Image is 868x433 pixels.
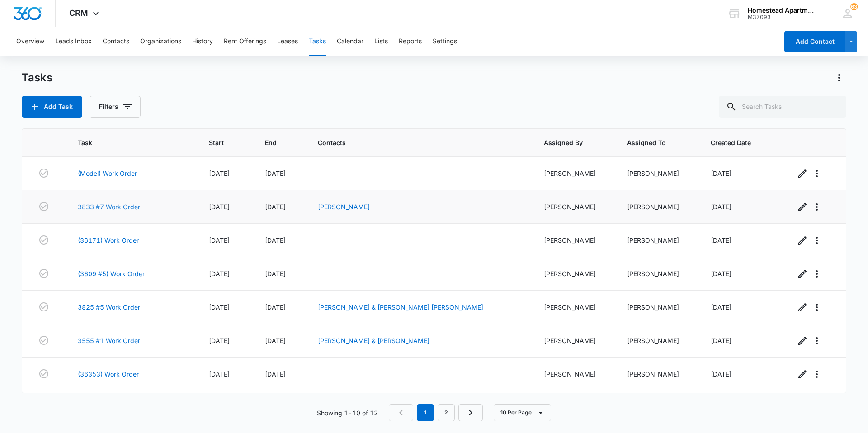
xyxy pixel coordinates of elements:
div: [PERSON_NAME] [544,269,605,278]
a: [PERSON_NAME] [318,203,370,211]
span: [DATE] [209,236,230,244]
div: [PERSON_NAME] [627,336,689,345]
div: account name [748,7,814,14]
span: [DATE] [265,370,286,378]
span: [DATE] [265,236,286,244]
a: 3555 #1 Work Order [78,336,140,345]
span: [DATE] [265,270,286,278]
div: [PERSON_NAME] [544,235,605,245]
button: Actions [832,71,846,85]
span: Assigned To [627,138,675,147]
button: Reports [399,27,422,56]
div: [PERSON_NAME] [627,169,689,178]
span: [DATE] [209,169,230,177]
button: Tasks [309,27,326,56]
span: [DATE] [711,236,731,244]
a: (36353) Work Order [78,369,139,379]
h1: Tasks [22,71,52,85]
a: Page 2 [438,404,455,421]
button: Contacts [103,27,129,56]
a: (36171) Work Order [78,235,139,245]
button: Add Task [22,96,82,118]
a: (3609 #5) Work Order [78,269,145,278]
button: Overview [16,27,44,56]
input: Search Tasks [719,96,846,118]
button: Organizations [140,27,181,56]
div: [PERSON_NAME] [544,302,605,312]
span: [DATE] [711,337,731,344]
span: [DATE] [209,370,230,378]
span: Contacts [318,138,509,147]
span: 63 [850,3,858,10]
a: [PERSON_NAME] & [PERSON_NAME] [PERSON_NAME] [318,303,483,311]
span: [DATE] [209,303,230,311]
button: Lists [374,27,388,56]
span: [DATE] [265,169,286,177]
div: [PERSON_NAME] [627,369,689,379]
span: [DATE] [209,203,230,211]
span: [DATE] [711,370,731,378]
em: 1 [417,404,434,421]
button: Rent Offerings [224,27,266,56]
a: [PERSON_NAME] & [PERSON_NAME] [318,337,429,344]
p: Showing 1-10 of 12 [317,408,378,418]
a: Next Page [458,404,483,421]
span: [DATE] [265,337,286,344]
span: Task [78,138,174,147]
div: [PERSON_NAME] [544,336,605,345]
span: Assigned By [544,138,592,147]
button: Leases [277,27,298,56]
div: [PERSON_NAME] [627,269,689,278]
span: CRM [69,8,88,18]
button: History [192,27,213,56]
button: Add Contact [784,31,845,52]
span: [DATE] [265,303,286,311]
span: [DATE] [711,203,731,211]
button: Settings [433,27,457,56]
span: Start [209,138,230,147]
div: [PERSON_NAME] [544,369,605,379]
a: 3833 #7 Work Order [78,202,140,212]
nav: Pagination [389,404,483,421]
div: [PERSON_NAME] [627,302,689,312]
div: [PERSON_NAME] [544,202,605,212]
button: Leads Inbox [55,27,92,56]
button: Filters [90,96,141,118]
button: Calendar [337,27,363,56]
a: 3825 #5 Work Order [78,302,140,312]
span: [DATE] [711,270,731,278]
span: [DATE] [711,169,731,177]
span: [DATE] [209,337,230,344]
a: (Model) Work Order [78,169,137,178]
div: [PERSON_NAME] [544,169,605,178]
span: [DATE] [209,270,230,278]
span: End [265,138,283,147]
div: [PERSON_NAME] [627,202,689,212]
span: Created Date [711,138,761,147]
div: notifications count [850,3,858,10]
span: [DATE] [711,303,731,311]
div: account id [748,14,814,20]
button: 10 Per Page [494,404,551,421]
span: [DATE] [265,203,286,211]
div: [PERSON_NAME] [627,235,689,245]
